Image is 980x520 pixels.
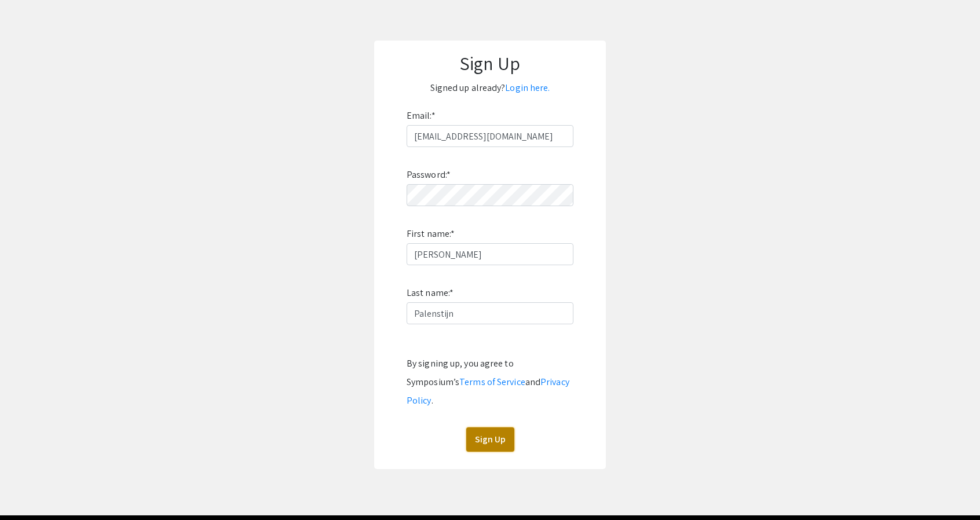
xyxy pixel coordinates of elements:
[407,225,455,243] label: First name:
[386,79,594,97] p: Signed up already?
[407,284,454,302] label: Last name:
[505,82,550,94] a: Login here.
[407,166,451,184] label: Password:
[459,376,525,388] a: Terms of Service
[407,376,569,407] a: Privacy Policy
[466,427,514,452] button: Sign Up
[407,354,573,410] div: By signing up, you agree to Symposium’s and .
[9,468,49,511] iframe: Chat
[386,52,594,74] h1: Sign Up
[407,107,436,125] label: Email:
